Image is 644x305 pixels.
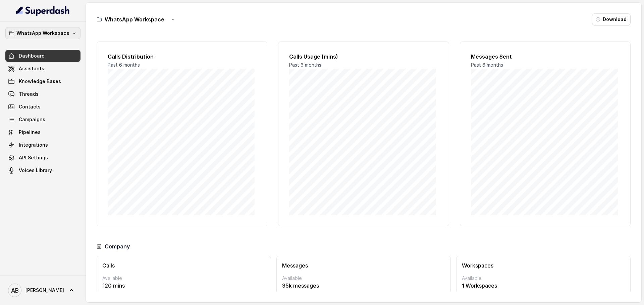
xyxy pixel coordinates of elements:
h2: Calls Usage (mins) [289,53,438,61]
p: WhatsApp Workspace [16,29,69,37]
p: 35k messages [282,282,445,290]
span: Campaigns [19,116,45,123]
img: light.svg [16,5,70,16]
a: Dashboard [5,50,80,62]
h3: Messages [282,261,445,270]
span: Pipelines [19,129,41,136]
span: Knowledge Bases [19,78,61,85]
h3: Calls [102,261,265,270]
a: Contacts [5,101,80,113]
a: Voices Library [5,164,80,176]
a: API Settings [5,152,80,164]
a: Integrations [5,139,80,151]
a: Knowledge Bases [5,75,80,87]
p: Available [282,275,445,282]
p: 120 mins [102,282,265,290]
span: Threads [19,91,39,97]
span: Integrations [19,142,48,148]
h3: WhatsApp Workspace [105,15,164,23]
button: Download [592,13,631,25]
h3: Workspaces [462,261,625,270]
p: 1 Workspaces [462,282,625,290]
p: Available [102,275,265,282]
a: Campaigns [5,113,80,126]
span: API Settings [19,154,48,161]
a: [PERSON_NAME] [5,281,80,300]
h3: Company [105,242,130,250]
span: Voices Library [19,167,52,174]
text: AB [11,287,19,294]
span: Past 6 months [471,62,503,68]
span: Assistants [19,65,44,72]
span: [PERSON_NAME] [25,287,64,294]
span: Contacts [19,103,41,110]
span: Dashboard [19,53,45,59]
a: Threads [5,88,80,100]
p: Available [462,275,625,282]
a: Assistants [5,63,80,75]
a: Pipelines [5,126,80,138]
span: Past 6 months [108,62,140,68]
h2: Calls Distribution [108,53,256,61]
button: WhatsApp Workspace [5,27,80,39]
h2: Messages Sent [471,53,620,61]
span: Past 6 months [289,62,321,68]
